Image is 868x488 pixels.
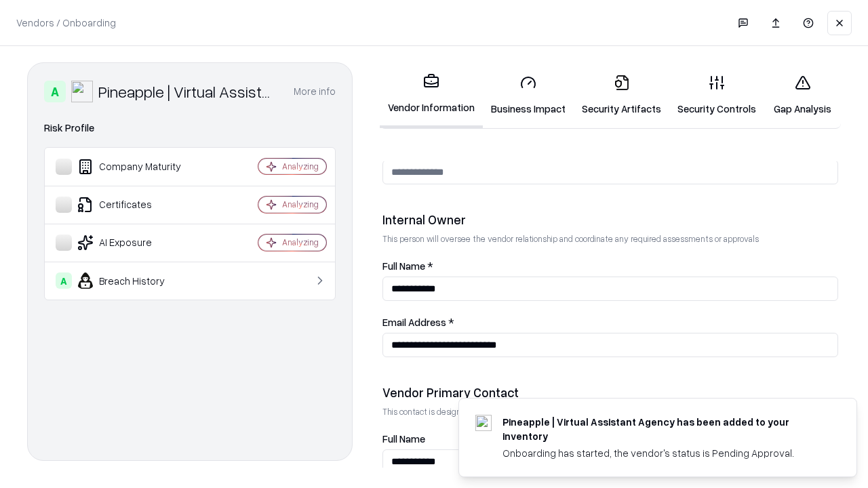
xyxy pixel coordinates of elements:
p: Vendors / Onboarding [16,16,116,30]
a: Business Impact [483,64,574,127]
label: Full Name [382,434,838,444]
a: Vendor Information [380,62,483,128]
div: Risk Profile [44,120,336,136]
div: Breach History [56,272,218,289]
div: AI Exposure [56,235,218,251]
button: More info [294,79,336,104]
div: Pineapple | Virtual Assistant Agency has been added to your inventory [502,415,824,443]
div: Certificates [56,197,218,213]
img: Pineapple | Virtual Assistant Agency [71,81,93,102]
div: Analyzing [282,199,319,210]
div: Analyzing [282,161,319,172]
label: Email Address * [382,317,838,327]
p: This person will oversee the vendor relationship and coordinate any required assessments or appro... [382,233,838,245]
div: Internal Owner [382,211,838,228]
img: trypineapple.com [475,415,492,431]
div: Pineapple | Virtual Assistant Agency [98,81,277,102]
div: Onboarding has started, the vendor's status is Pending Approval. [502,446,824,460]
div: Company Maturity [56,159,218,175]
a: Security Controls [669,64,764,127]
div: Analyzing [282,237,319,248]
a: Security Artifacts [574,64,669,127]
a: Gap Analysis [764,64,841,127]
div: Vendor Primary Contact [382,384,838,401]
p: This contact is designated to receive the assessment request from Shift [382,406,838,418]
div: A [56,272,72,289]
label: Full Name * [382,261,838,271]
div: A [44,81,66,102]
